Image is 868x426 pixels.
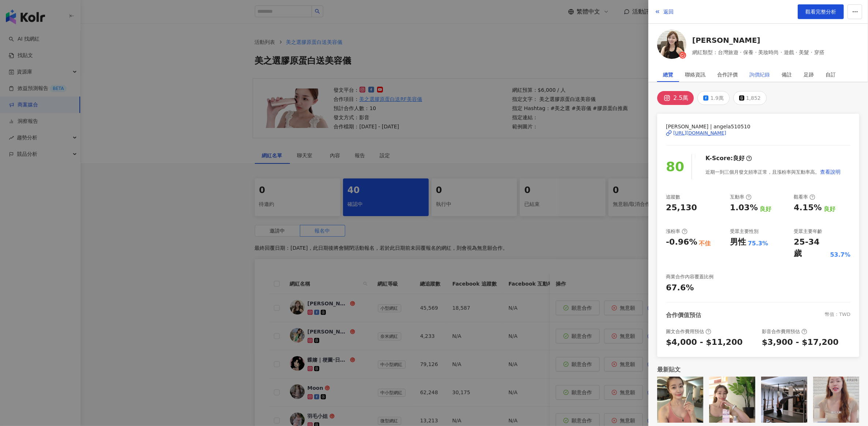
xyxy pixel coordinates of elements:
div: 幣值：TWD [825,311,850,319]
div: $3,900 - $17,200 [762,337,839,348]
div: 備註 [782,67,792,82]
div: K-Score : [705,154,752,162]
div: 漲粉率 [666,228,688,235]
img: post-image [709,377,755,423]
div: 合作價值預估 [666,311,701,319]
div: 80 [666,157,684,177]
span: [PERSON_NAME] | angela510510 [666,122,850,131]
span: 觀看完整分析 [805,9,836,15]
div: 25-34 歲 [794,237,828,259]
img: post-image [761,377,807,423]
div: 受眾主要年齡 [794,228,822,235]
div: 追蹤數 [666,194,680,200]
div: 75.3% [748,240,768,248]
div: 受眾主要性別 [730,228,759,235]
div: 4.15% [794,202,822,214]
button: 1.9萬 [697,91,729,105]
div: 最新貼文 [657,366,859,374]
span: 查看說明 [820,169,841,175]
a: [PERSON_NAME] [692,35,824,45]
div: 商業合作內容覆蓋比例 [666,274,714,280]
div: [URL][DOMAIN_NAME] [673,130,726,136]
div: -0.96% [666,237,697,248]
div: 25,130 [666,202,697,214]
img: KOL Avatar [657,30,686,59]
div: 2.5萬 [673,93,688,103]
div: 1.9萬 [710,93,723,103]
div: 男性 [730,237,746,248]
div: 總覽 [663,67,673,82]
div: 良好 [824,205,835,213]
div: 觀看率 [794,194,815,200]
button: 2.5萬 [657,91,694,105]
span: 返回 [663,9,674,15]
div: 詢價紀錄 [749,67,770,82]
span: 網紅類型：台灣旅遊 · 保養 · 美妝時尚 · 遊戲 · 美髮 · 穿搭 [692,48,824,56]
div: $4,000 - $11,200 [666,337,743,348]
div: 67.6% [666,282,694,294]
img: post-image [813,377,859,423]
button: 返回 [654,4,674,19]
div: 足跡 [804,67,814,82]
div: 圖文合作費用預估 [666,328,711,335]
div: 聯絡資訊 [685,67,705,82]
button: 1,852 [733,91,767,105]
a: [URL][DOMAIN_NAME] [666,130,850,136]
div: 互動率 [730,194,752,200]
div: 不佳 [699,240,711,248]
div: 1.03% [730,202,758,214]
div: 自訂 [826,67,836,82]
a: 觀看完整分析 [798,4,844,19]
img: post-image [657,377,703,423]
div: 1,852 [746,93,761,103]
div: 良好 [733,154,745,162]
div: 影音合作費用預估 [762,328,807,335]
div: 良好 [760,205,771,213]
div: 53.7% [830,251,850,259]
div: 近期一到三個月發文頻率正常，且漲粉率與互動率高。 [705,165,841,179]
button: 查看說明 [820,165,841,179]
div: 合作評價 [717,67,738,82]
a: KOL Avatar [657,30,686,61]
